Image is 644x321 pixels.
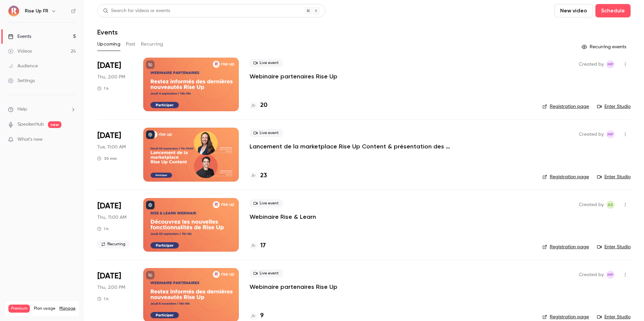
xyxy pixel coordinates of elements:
button: New video [554,4,593,17]
img: Rise Up FR [8,6,19,16]
a: Enter Studio [597,103,631,110]
a: 20 [250,101,267,110]
a: 17 [250,241,266,250]
span: Plan usage [34,306,55,311]
span: MP [607,271,613,279]
span: Morgane Philbert [606,130,614,138]
a: Webinaire Rise & Learn [250,213,316,221]
a: Webinaire partenaires Rise Up [250,72,337,80]
span: What's new [17,136,43,143]
a: 9 [250,311,264,320]
span: [DATE] [97,271,121,281]
span: MP [607,130,613,138]
h1: Events [97,28,118,36]
div: 1 h [97,226,109,232]
span: Morgane Philbert [606,60,614,68]
a: Registration page [542,174,589,180]
span: Live event [250,59,283,67]
h4: 9 [260,311,264,320]
li: help-dropdown-opener [8,106,76,113]
h4: 23 [260,171,267,180]
h4: 17 [260,241,266,250]
a: Manage [59,306,75,311]
span: Live event [250,269,283,277]
span: Created by [579,201,604,209]
span: Aliocha Segard [606,201,614,209]
span: Recurring [97,240,129,248]
span: Thu, 2:00 PM [97,74,125,80]
button: Past [126,39,136,50]
div: Search for videos or events [103,7,170,14]
button: Schedule [595,4,631,17]
div: Audience [8,63,38,69]
div: Videos [8,48,32,55]
span: [DATE] [97,201,121,211]
a: 23 [250,171,267,180]
div: 1 h [97,296,109,302]
iframe: Noticeable Trigger [68,137,76,143]
span: Tue, 11:00 AM [97,144,126,150]
a: Enter Studio [597,244,631,250]
span: Created by [579,271,604,279]
span: Premium [8,305,30,313]
div: 30 min [97,156,117,161]
span: Created by [579,130,604,138]
a: SpeakerHub [17,121,44,128]
span: Created by [579,60,604,68]
span: Help [17,106,27,113]
span: [DATE] [97,130,121,141]
span: MP [607,60,613,68]
span: Thu, 11:00 AM [97,214,126,221]
a: Lancement de la marketplace Rise Up Content & présentation des Content Playlists [250,142,451,150]
div: Sep 4 Thu, 2:00 PM (Europe/Paris) [97,58,132,111]
span: [DATE] [97,60,121,71]
a: Registration page [542,244,589,250]
h6: Rise Up FR [25,8,48,14]
div: Settings [8,77,35,84]
div: 1 h [97,86,109,91]
button: Recurring [141,39,163,50]
a: Registration page [542,314,589,320]
span: Morgane Philbert [606,271,614,279]
span: Thu, 2:00 PM [97,284,125,291]
button: Upcoming [97,39,120,50]
span: Live event [250,199,283,207]
div: Events [8,33,31,40]
span: AS [608,201,613,209]
h4: 20 [260,101,267,110]
a: Registration page [542,103,589,110]
div: Sep 25 Thu, 11:00 AM (Europe/Paris) [97,198,132,252]
div: Sep 9 Tue, 11:00 AM (Europe/Paris) [97,128,132,181]
button: Recurring events [579,42,631,52]
a: Enter Studio [597,314,631,320]
span: Live event [250,129,283,137]
a: Enter Studio [597,174,631,180]
a: Webinaire partenaires Rise Up [250,283,337,291]
span: new [48,121,61,128]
